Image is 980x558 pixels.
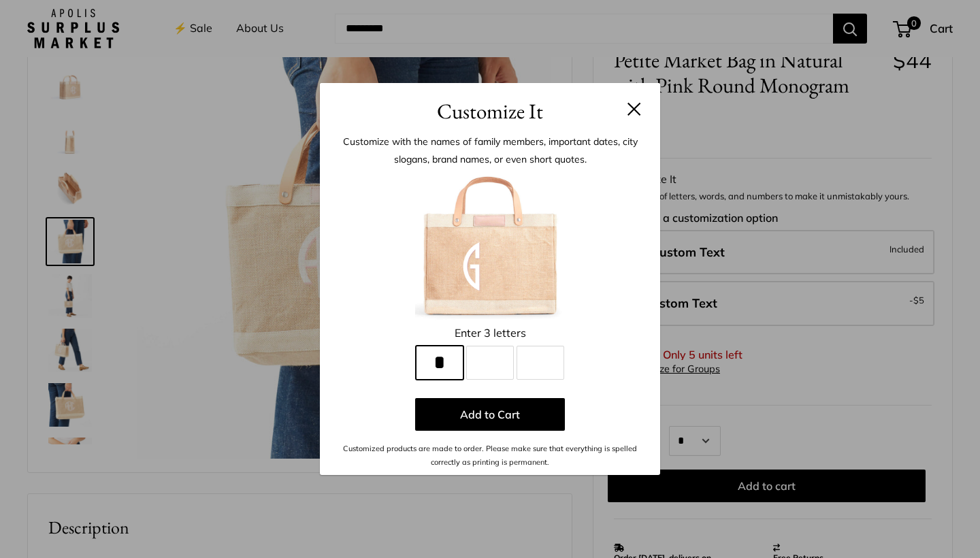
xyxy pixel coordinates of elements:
[340,95,640,127] h3: Customize It
[340,442,640,470] p: Customized products are made to order. Please make sure that everything is spelled correctly as p...
[415,171,565,321] img: customizer-prod
[415,398,565,431] button: Add to Cart
[340,323,640,344] div: Enter 3 letters
[340,133,640,168] p: Customize with the names of family members, important dates, city slogans, brand names, or even s...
